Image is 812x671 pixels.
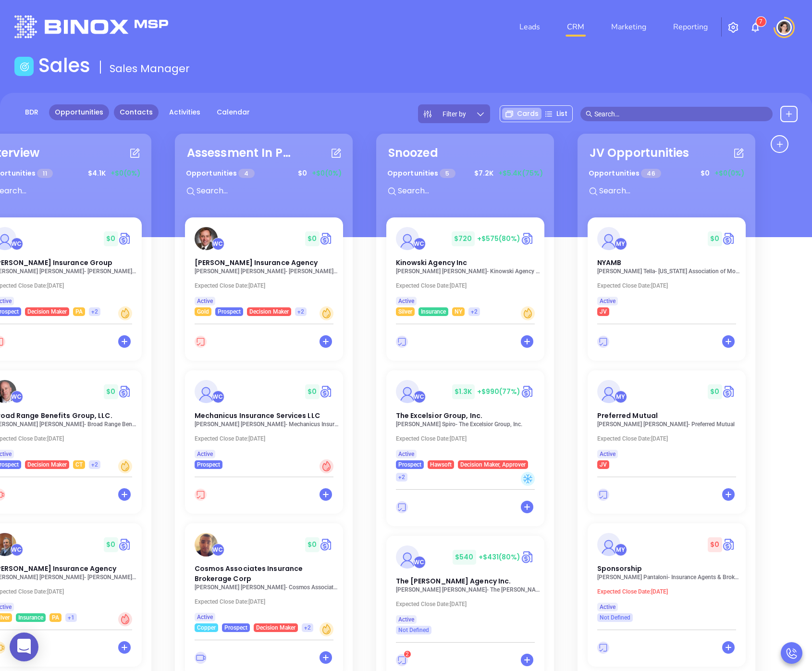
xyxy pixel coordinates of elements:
span: 46 [641,169,661,178]
div: Cold [521,472,535,486]
img: Quote [118,231,132,246]
span: Cosmos Associates Insurance Brokerage Corp [195,564,303,583]
p: Opportunities [589,165,661,182]
span: CT [75,459,83,470]
img: NYAMB [597,227,620,250]
span: $ 0 [104,231,118,246]
span: $ 0 [305,384,319,399]
p: David Schonbrun - Mechanicus Insurance Services LLC [195,421,339,428]
div: Walter Contreras [413,391,426,403]
p: Opportunities [387,165,455,182]
p: Jessica A. Hess - The Willis E. Kilborne Agency Inc. [396,586,540,593]
p: Expected Close Date: [DATE] [597,588,741,595]
span: +$0 (0%) [714,168,744,178]
span: $ 4.1K [86,166,108,181]
a: Quote [320,384,333,399]
span: 7 [759,18,763,25]
p: Expected Close Date: [DATE] [195,435,339,442]
a: Activities [163,104,206,120]
img: Mechanicus Insurance Services LLC [195,380,218,403]
p: Claire Pantaloni - Insurance Agents & Brokers [597,574,741,581]
img: Kinowski Agency Inc [396,227,419,250]
span: Active [600,602,615,612]
p: Jorge E. Padron - Preferred Mutual [597,421,741,428]
span: +2 [304,622,311,633]
div: Walter Contreras [11,238,23,250]
span: 11 [37,169,52,178]
span: Prospect [224,622,247,633]
span: JV [600,459,607,470]
a: Quote [722,384,736,399]
div: Walter Contreras [413,238,426,250]
span: +2 [297,306,304,317]
span: $ 0 [305,537,319,552]
img: Preferred Mutual [597,380,620,403]
span: Decision Maker [256,622,295,633]
img: Sponsorship [597,533,620,556]
p: Edith Tella - New York Association of Mortgage Brokers (NYAMB) [597,268,741,275]
span: $ 540 [453,550,476,565]
a: Contacts [114,104,159,120]
span: +$0 (0%) [312,168,342,178]
div: Megan Youmans [615,391,627,403]
a: profileMegan Youmans$0Circle dollarSponsorship[PERSON_NAME] Pantaloni- Insurance Agents & Brokers... [588,523,746,622]
img: Quote [722,537,736,552]
span: PA [75,306,83,317]
div: JV Opportunities [590,144,689,162]
span: +2 [91,459,98,470]
div: Hot [118,612,132,626]
img: iconSetting [727,22,739,33]
span: Active [197,612,213,622]
span: Lawton Insurance Agency [195,258,318,267]
a: Calendar [211,104,256,120]
span: Decision Maker, Approver [460,459,526,470]
div: Warm [320,306,333,320]
img: Quote [521,231,535,246]
a: Leads [516,17,544,37]
img: Quote [118,384,132,399]
span: $ 0 [104,537,118,552]
div: Walter Contreras [11,391,23,403]
span: +2 [91,306,98,317]
sup: 7 [756,17,766,26]
a: profileWalter Contreras$0Circle dollar[PERSON_NAME] Insurance Agency[PERSON_NAME] [PERSON_NAME]- ... [185,217,343,316]
div: Walter Contreras [212,238,224,250]
span: The Willis E. Kilborne Agency Inc. [396,576,511,586]
span: Copper [197,622,216,633]
span: Insurance [18,612,43,623]
p: Expected Close Date: [DATE] [597,435,741,442]
div: Megan Youmans [615,544,627,556]
a: profileMegan Youmans$0Circle dollarPreferred Mutual[PERSON_NAME] [PERSON_NAME]- Preferred MutualE... [588,370,746,469]
a: CRM [563,17,588,37]
img: Quote [722,231,736,246]
span: +1 [68,612,74,623]
span: +$431 (80%) [479,552,521,562]
p: Expected Close Date: [DATE] [396,282,540,289]
img: Quote [118,537,132,552]
span: The Excelsior Group, Inc. [396,411,483,420]
div: List [541,108,570,120]
span: Active [600,449,615,459]
p: John R Papazoglou - Cosmos Associates Insurance Brokerage Corp [195,584,339,591]
div: Snoozed [388,144,438,162]
p: David Spiro - The Excelsior Group, Inc. [396,421,540,428]
input: Search... [397,185,541,197]
span: $ 0 [708,537,722,552]
span: $ 720 [452,231,474,246]
a: Quote [320,537,333,552]
span: Hawsoft [430,459,452,470]
a: profileWalter Contreras$0Circle dollarCosmos Associates Insurance Brokerage Corp[PERSON_NAME] [PE... [185,523,343,632]
div: Hot [320,459,333,473]
span: Active [600,296,615,306]
img: Quote [521,384,535,399]
a: Reporting [669,17,712,37]
span: Sales Manager [110,61,190,76]
p: Opportunities [186,165,255,182]
span: $ 7.2K [472,166,496,181]
span: Active [398,296,414,306]
img: Quote [320,231,333,246]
